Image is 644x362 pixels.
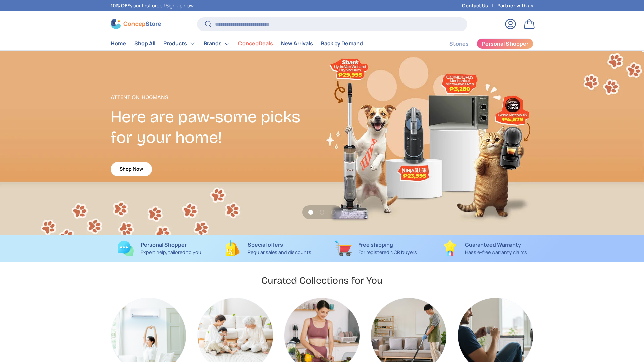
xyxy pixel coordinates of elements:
a: ConcepDeals [238,37,273,50]
summary: Brands [200,37,234,50]
p: Regular sales and discounts [248,249,311,256]
a: Shop Now [111,162,152,176]
p: Expert help, tailored to you [141,249,201,256]
img: ConcepStore [111,19,161,29]
a: Personal Shopper [477,38,533,49]
p: For registered NCR buyers [358,249,417,256]
strong: Guaranteed Warranty [465,241,521,248]
summary: Products [159,37,200,50]
a: Contact Us [462,2,497,9]
a: Guaranteed Warranty Hassle-free warranty claims [436,240,533,256]
strong: 10% OFF [111,2,130,9]
a: Brands [204,37,230,50]
a: Personal Shopper Expert help, tailored to you [111,240,208,256]
strong: Free shipping [358,241,393,248]
nav: Secondary [433,37,533,50]
a: Shop All [134,37,155,50]
a: Partner with us [497,2,533,9]
p: Attention, Hoomans! [111,93,322,101]
strong: Personal Shopper [141,241,187,248]
a: Special offers Regular sales and discounts [219,240,317,256]
a: Free shipping For registered NCR buyers [327,240,425,256]
span: Personal Shopper [482,41,528,46]
strong: Special offers [248,241,283,248]
a: Back by Demand [321,37,363,50]
h2: Curated Collections for You [261,274,383,287]
h2: Here are paw-some picks for your home! [111,107,322,148]
a: Stories [449,37,469,50]
a: New Arrivals [281,37,313,50]
nav: Primary [111,37,363,50]
p: your first order! . [111,2,195,9]
a: Sign up now [166,2,193,9]
p: Hassle-free warranty claims [465,249,527,256]
a: Home [111,37,126,50]
a: Products [163,37,196,50]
